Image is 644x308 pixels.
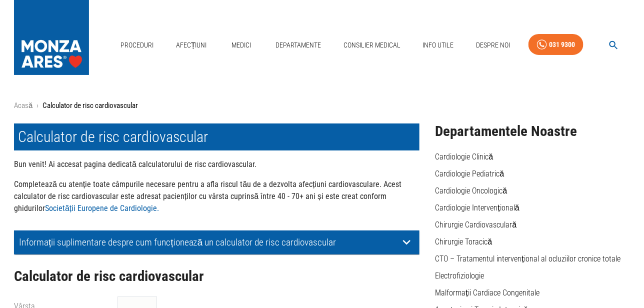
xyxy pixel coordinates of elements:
[528,34,583,55] a: 031 9300
[435,220,517,229] a: Chirurgie Cardiovasculară
[472,35,514,55] a: Despre Noi
[14,179,402,213] strong: Completează cu atenție toate câmpurile necesare pentru a afla riscul tău de a dezvolta afecțiuni ...
[435,152,493,161] a: Cardiologie Clinică
[172,35,211,55] a: Afecțiuni
[435,288,539,297] a: Malformații Cardiace Congenitale
[435,237,492,246] a: Chirurgie Toracică
[435,254,620,263] a: CTO – Tratamentul intervențional al ocluziilor cronice totale
[14,101,32,110] a: Acasă
[116,35,157,55] a: Proceduri
[45,203,159,213] a: Societății Europene de Cardiologie.
[42,100,138,111] p: Calculator de risc cardiovascular
[14,268,419,284] h2: Calculator de risc cardiovascular
[435,271,484,280] a: Electrofiziologie
[19,237,399,247] p: Informații suplimentare despre cum funcționează un calculator de risc cardiovascular
[435,203,519,212] a: Cardiologie Intervențională
[36,100,38,111] li: ›
[271,35,325,55] a: Departamente
[435,123,630,139] h2: Departamentele Noastre
[419,35,458,55] a: Info Utile
[14,123,419,150] h1: Calculator de risc cardiovascular
[339,35,404,55] a: Consilier Medical
[14,159,256,169] strong: Bun venit! Ai accesat pagina dedicată calculatorului de risc cardiovascular.
[435,169,504,178] a: Cardiologie Pediatrică
[225,35,257,55] a: Medici
[549,38,575,51] div: 031 9300
[14,230,419,254] div: Informații suplimentare despre cum funcționează un calculator de risc cardiovascular
[14,100,630,111] nav: breadcrumb
[435,186,507,195] a: Cardiologie Oncologică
